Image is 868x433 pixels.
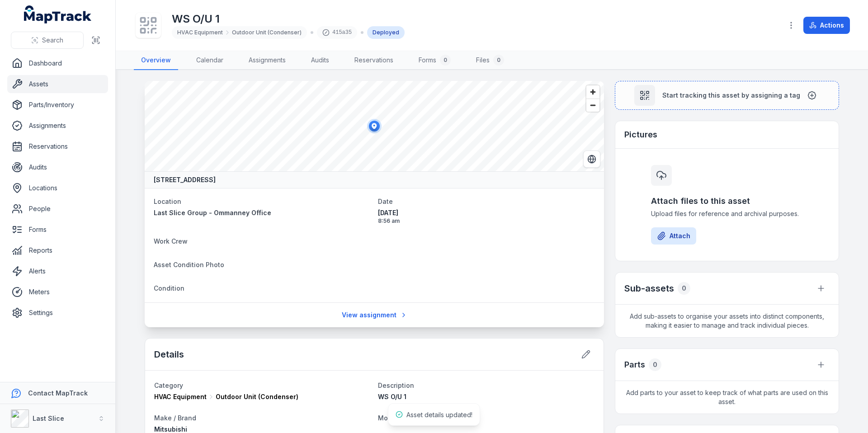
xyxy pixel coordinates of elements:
a: Meters [7,283,108,301]
span: HVAC Equipment [177,29,223,36]
span: Outdoor Unit (Condenser) [216,392,298,401]
span: Outdoor Unit (Condenser) [232,29,302,36]
button: Start tracking this asset by assigning a tag [615,81,839,110]
a: Audits [304,51,336,70]
div: Deployed [367,26,405,39]
a: Dashboard [7,54,108,72]
span: Add sub-assets to organise your assets into distinct components, making it easier to manage and t... [615,305,839,337]
span: HVAC Equipment [154,392,207,401]
button: Search [11,32,84,49]
a: Assignments [7,117,108,135]
button: Zoom in [586,85,599,99]
span: 8:56 am [378,217,595,225]
h2: Details [154,348,184,361]
a: Reports [7,241,108,259]
strong: Contact MapTrack [28,389,88,397]
span: Mitsubishi [154,425,187,433]
span: Start tracking this asset by assigning a tag [662,91,800,100]
div: 0 [493,55,504,66]
span: Upload files for reference and archival purposes. [651,209,803,218]
button: Switch to Satellite View [583,151,600,168]
span: Asset Condition Photo [154,261,224,268]
button: Attach [651,227,696,245]
span: Work Crew [154,237,188,245]
span: Model [378,414,398,422]
time: 10/10/2025, 8:56:35 am [378,208,595,225]
span: Last Slice Group - Ommanney Office [154,209,271,216]
a: View assignment [336,306,413,324]
a: MapTrack [24,5,92,24]
div: 0 [678,282,690,295]
div: 415a35 [317,26,357,39]
strong: [STREET_ADDRESS] [154,175,216,184]
h3: Attach files to this asset [651,195,803,207]
a: Last Slice Group - Ommanney Office [154,208,371,217]
canvas: Map [145,81,604,171]
span: Date [378,198,393,205]
a: Parts/Inventory [7,96,108,114]
a: Alerts [7,262,108,280]
a: Locations [7,179,108,197]
a: Overview [134,51,178,70]
a: Reservations [347,51,401,70]
a: Forms [7,221,108,239]
span: Asset details updated! [406,411,472,419]
button: Zoom out [586,99,599,112]
a: Settings [7,304,108,322]
h1: WS O/U 1 [172,12,405,26]
a: Forms0 [411,51,458,70]
div: 0 [649,358,661,371]
span: Location [154,198,181,205]
span: Description [378,381,414,389]
button: Actions [803,17,850,34]
a: Reservations [7,137,108,155]
span: Make / Brand [154,414,196,422]
a: Files0 [469,51,511,70]
h2: Sub-assets [624,282,674,295]
h3: Parts [624,358,645,371]
a: Assignments [241,51,293,70]
a: People [7,200,108,218]
span: WS O/U 1 [378,393,406,400]
h3: Pictures [624,128,657,141]
a: Calendar [189,51,231,70]
a: Assets [7,75,108,93]
a: Audits [7,158,108,176]
span: Search [42,36,63,45]
span: [DATE] [378,208,595,217]
strong: Last Slice [33,414,64,422]
span: Condition [154,284,184,292]
span: Add parts to your asset to keep track of what parts are used on this asset. [615,381,839,414]
span: Category [154,381,183,389]
div: 0 [440,55,451,66]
